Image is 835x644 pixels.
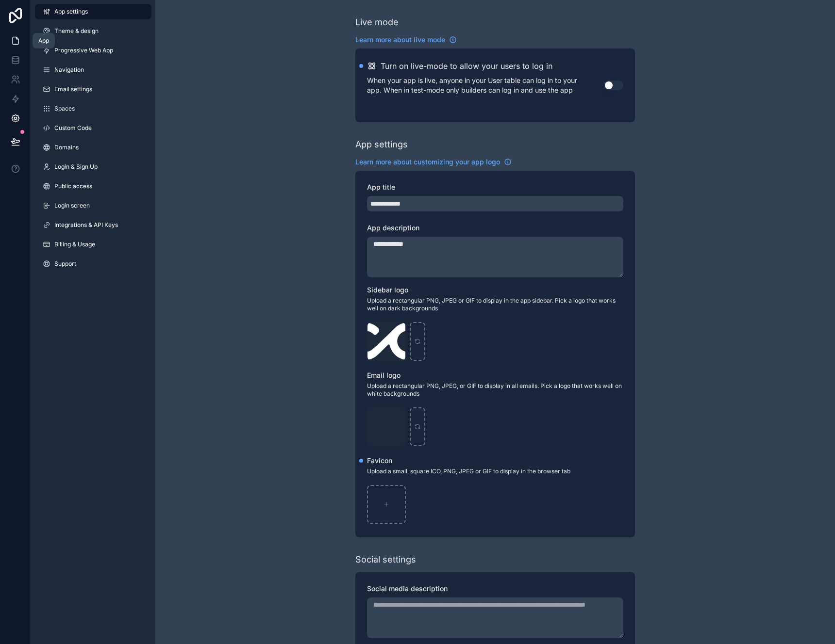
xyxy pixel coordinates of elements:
a: Login & Sign Up [35,159,151,175]
div: App [38,37,49,45]
a: Spaces [35,101,151,116]
div: Live mode [355,16,399,29]
a: Domains [35,140,151,155]
span: Public access [54,182,92,190]
span: Navigation [54,66,84,74]
span: Domains [54,144,79,151]
a: Billing & Usage [35,237,151,252]
span: Favicon [367,456,392,465]
div: Social settings [355,553,416,566]
h2: Turn on live-mode to allow your users to log in [381,60,552,72]
span: Billing & Usage [54,241,95,248]
span: Spaces [54,105,75,113]
span: Email logo [367,371,401,379]
span: Login & Sign Up [54,163,98,171]
span: App description [367,224,419,232]
span: Upload a small, square ICO, PNG, JPEG or GIF to display in the browser tab [367,467,623,475]
span: Upload a rectangular PNG, JPEG, or GIF to display in all emails. Pick a logo that works well on w... [367,382,623,398]
span: Sidebar logo [367,286,408,294]
a: Learn more about live mode [355,35,457,45]
a: Theme & design [35,23,151,39]
a: App settings [35,4,151,19]
a: Support [35,256,151,272]
a: Learn more about customizing your app logo [355,157,512,167]
span: Custom Code [54,124,92,132]
p: When your app is live, anyone in your User table can log in to your app. When in test-mode only b... [367,76,604,95]
span: Upload a rectangular PNG, JPEG or GIF to display in the app sidebar. Pick a logo that works well ... [367,297,623,312]
span: App settings [54,8,88,16]
a: Login screen [35,198,151,213]
span: Progressive Web App [54,47,113,54]
div: App settings [355,138,408,151]
span: Integrations & API Keys [54,221,118,229]
span: Email settings [54,85,92,93]
a: Integrations & API Keys [35,217,151,233]
a: Progressive Web App [35,43,151,58]
span: Login screen [54,202,90,209]
span: App title [367,183,395,191]
a: Navigation [35,62,151,78]
span: Learn more about customizing your app logo [355,157,500,167]
span: Support [54,260,76,268]
span: Social media description [367,584,448,593]
a: Custom Code [35,120,151,136]
span: Learn more about live mode [355,35,445,45]
a: Email settings [35,81,151,97]
span: Theme & design [54,27,99,35]
a: Public access [35,178,151,194]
